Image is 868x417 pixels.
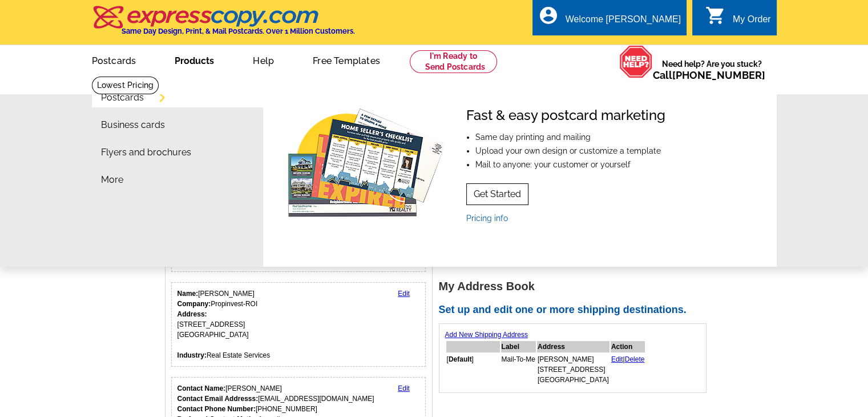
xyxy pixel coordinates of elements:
[445,331,528,339] a: Add New Shipping Address
[705,13,771,27] a: shopping_cart My Order
[177,288,271,360] div: [PERSON_NAME] Propinvest-ROI [STREET_ADDRESS] [GEOGRAPHIC_DATA] Real Estate Services
[466,107,665,124] h4: Fast & easy postcard marketing
[171,282,426,367] div: Your personal details.
[177,351,207,359] strong: Industry:
[672,69,765,81] a: [PHONE_NUMBER]
[101,93,144,102] a: Postcards
[625,355,645,363] a: Delete
[235,46,292,73] a: Help
[122,27,355,35] h4: Same Day Design, Print, & Mail Postcards. Over 1 Million Customers.
[398,290,410,298] a: Edit
[611,354,645,386] td: |
[101,175,123,185] a: More
[566,14,681,30] div: Welcome [PERSON_NAME]
[177,300,211,308] strong: Company:
[74,46,155,73] a: Postcards
[439,304,713,316] h2: Set up and edit one or more shipping destinations.
[653,69,765,81] span: Call
[537,354,609,386] td: [PERSON_NAME] [STREET_ADDRESS] [GEOGRAPHIC_DATA]
[177,290,199,298] strong: Name:
[466,183,528,205] a: Get Started
[177,405,256,413] strong: Contact Phone Number:
[733,14,771,30] div: My Order
[653,58,771,81] span: Need help? Are you stuck?
[284,107,448,222] img: Fast & easy postcard marketing
[475,147,665,155] li: Upload your own design or customize a template
[177,310,207,318] strong: Address:
[501,341,536,352] th: Label
[475,133,665,141] li: Same day printing and mailing
[156,46,232,73] a: Products
[538,5,559,26] i: account_circle
[537,341,609,352] th: Address
[177,395,259,403] strong: Contact Email Addresss:
[177,384,226,392] strong: Contact Name:
[449,355,472,363] b: Default
[466,214,508,223] a: Pricing info
[446,354,500,386] td: [ ]
[101,121,165,130] a: Business cards
[101,148,191,157] a: Flyers and brochures
[611,355,623,363] a: Edit
[475,161,665,169] li: Mail to anyone: your customer or yourself
[705,5,726,26] i: shopping_cart
[398,384,410,392] a: Edit
[611,341,645,352] th: Action
[619,45,653,78] img: help
[439,280,713,292] h1: My Address Book
[92,14,355,35] a: Same Day Design, Print, & Mail Postcards. Over 1 Million Customers.
[294,46,398,73] a: Free Templates
[501,354,536,386] td: Mail-To-Me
